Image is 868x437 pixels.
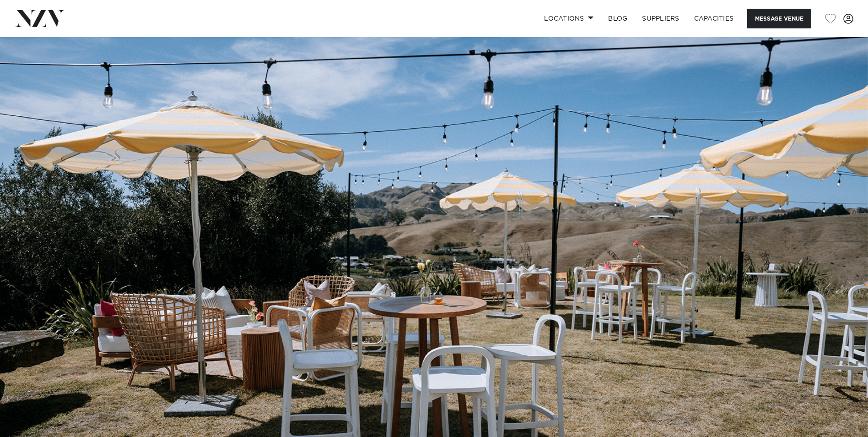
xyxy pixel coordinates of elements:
a: BLOG [601,9,635,28]
a: Locations [537,9,601,28]
img: nzv-logo.png [15,10,65,27]
button: Message Venue [747,9,811,28]
a: SUPPLIERS [635,9,686,28]
a: Capacities [687,9,741,28]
